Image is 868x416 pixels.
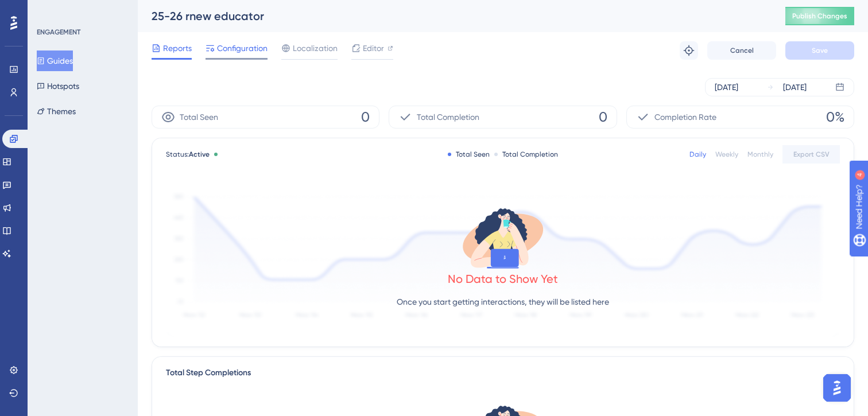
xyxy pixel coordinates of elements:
[793,150,830,159] span: Export CSV
[293,41,338,55] span: Localization
[37,28,80,37] div: ENGAGEMENT
[654,110,716,124] span: Completion Rate
[782,145,840,164] button: Export CSV
[730,46,754,55] span: Cancel
[783,80,807,94] div: [DATE]
[785,41,854,60] button: Save
[494,150,558,159] div: Total Completion
[715,80,738,94] div: [DATE]
[689,150,706,159] div: Daily
[166,150,210,159] span: Status:
[152,8,757,24] div: 25-26 rnew educator
[180,110,218,124] span: Total Seen
[792,11,847,21] span: Publish Changes
[397,295,609,309] p: Once you start getting interactions, they will be listed here
[37,50,73,71] button: Guides
[812,46,828,55] span: Save
[80,6,83,15] div: 4
[217,41,268,55] span: Configuration
[826,108,844,126] span: 0%
[37,76,79,96] button: Hotspots
[599,108,607,126] span: 0
[363,41,384,55] span: Editor
[785,7,854,25] button: Publish Changes
[166,366,251,380] div: Total Step Completions
[27,3,72,17] span: Need Help?
[417,110,479,124] span: Total Completion
[448,271,558,287] div: No Data to Show Yet
[361,108,370,126] span: 0
[820,371,854,405] iframe: UserGuiding AI Assistant Launcher
[715,150,738,159] div: Weekly
[707,41,776,60] button: Cancel
[37,101,76,122] button: Themes
[163,41,192,55] span: Reports
[747,150,773,159] div: Monthly
[189,150,210,158] span: Active
[448,150,490,159] div: Total Seen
